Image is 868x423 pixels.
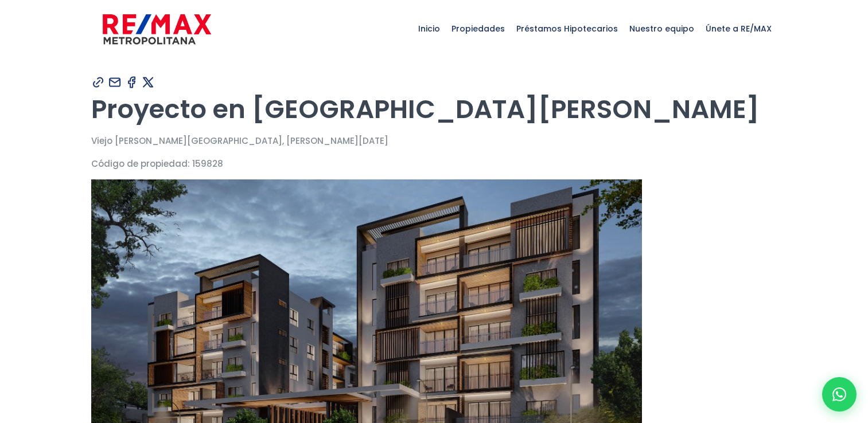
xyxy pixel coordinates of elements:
[108,75,122,89] img: Compartir
[141,75,155,89] img: Compartir
[446,11,511,46] span: Propiedades
[91,134,777,148] p: Viejo [PERSON_NAME][GEOGRAPHIC_DATA], [PERSON_NAME][DATE]
[412,11,446,46] span: Inicio
[624,11,700,46] span: Nuestro equipo
[91,75,106,89] img: Compartir
[124,75,139,89] img: Compartir
[91,158,190,170] span: Código de propiedad:
[511,11,624,46] span: Préstamos Hipotecarios
[192,158,223,170] span: 159828
[103,12,211,46] img: remax-metropolitana-logo
[91,93,777,125] h1: Proyecto en [GEOGRAPHIC_DATA][PERSON_NAME]
[700,11,777,46] span: Únete a RE/MAX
